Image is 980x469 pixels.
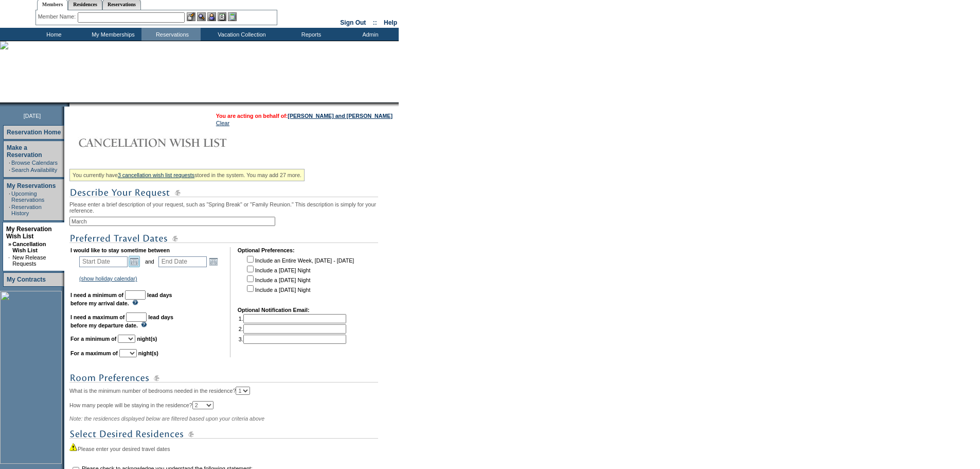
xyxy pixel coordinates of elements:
[216,113,393,119] span: You are acting on behalf of:
[23,28,82,41] td: Home
[208,256,219,267] a: Open the calendar popup.
[82,28,141,41] td: My Memberships
[11,160,58,166] a: Browse Calendars
[24,113,41,119] span: [DATE]
[141,28,201,41] td: Reservations
[8,254,11,267] td: ·
[144,254,156,269] td: and
[384,19,397,26] a: Help
[38,12,78,21] div: Member Name:
[11,167,57,173] a: Search Availability
[69,102,70,107] img: blank.gif
[6,225,52,240] a: My Reservation Wish List
[218,12,226,21] img: Reservations
[9,167,10,173] td: ·
[137,336,157,342] b: night(s)
[118,172,194,178] a: 3 cancellation wish list requests
[7,129,61,136] a: Reservation Home
[187,12,195,21] img: b_edit.gif
[70,292,172,306] b: lead days before my arrival date.
[7,144,42,159] a: Make a Reservation
[70,336,116,342] b: For a minimum of
[288,113,393,119] a: [PERSON_NAME] and [PERSON_NAME]
[207,12,216,21] img: Impersonate
[9,204,10,216] td: ·
[280,28,340,41] td: Reports
[239,314,346,323] td: 1.
[66,102,69,107] img: promoShadowLeftCorner.gif
[69,132,275,153] img: Cancellation Wish List
[11,190,44,203] a: Upcoming Reservations
[12,254,46,267] a: New Release Requests
[201,28,280,41] td: Vacation Collection
[132,300,138,305] img: questionMark_lightBlue.gif
[373,19,377,26] span: ::
[238,307,310,313] b: Optional Notification Email:
[9,190,10,203] td: ·
[245,254,354,300] td: Include an Entire Week, [DATE] - [DATE] Include a [DATE] Night Include a [DATE] Night Include a [...
[12,241,46,253] a: Cancellation Wish List
[340,19,366,26] a: Sign Out
[216,120,229,126] a: Clear
[69,169,305,181] div: You currently have stored in the system. You may add 27 more.
[69,443,396,452] div: Please enter your desired travel dates
[69,372,378,385] img: subTtlRoomPreferences.gif
[197,12,206,21] img: View
[70,292,123,298] b: I need a minimum of
[11,204,42,216] a: Reservation History
[228,12,237,21] img: b_calculator.gif
[158,256,207,267] input: Date format: M/D/Y. Shortcut keys: [T] for Today. [UP] or [.] for Next Day. [DOWN] or [,] for Pre...
[9,160,10,166] td: ·
[70,247,170,253] b: I would like to stay sometime between
[69,415,264,422] span: Note: the residences displayed below are filtered based upon your criteria above
[340,28,399,41] td: Admin
[138,350,158,356] b: night(s)
[70,314,173,328] b: lead days before my departure date.
[70,350,118,356] b: For a maximum of
[69,443,78,451] img: icon_alert2.gif
[79,275,137,282] a: (show holiday calendar)
[239,324,346,334] td: 2.
[238,247,295,253] b: Optional Preferences:
[129,256,140,267] a: Open the calendar popup.
[7,182,56,189] a: My Reservations
[79,256,128,267] input: Date format: M/D/Y. Shortcut keys: [T] for Today. [UP] or [.] for Next Day. [DOWN] or [,] for Pre...
[7,276,46,283] a: My Contracts
[70,314,124,320] b: I need a maximum of
[141,322,147,327] img: questionMark_lightBlue.gif
[239,335,346,344] td: 3.
[8,241,11,247] b: »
